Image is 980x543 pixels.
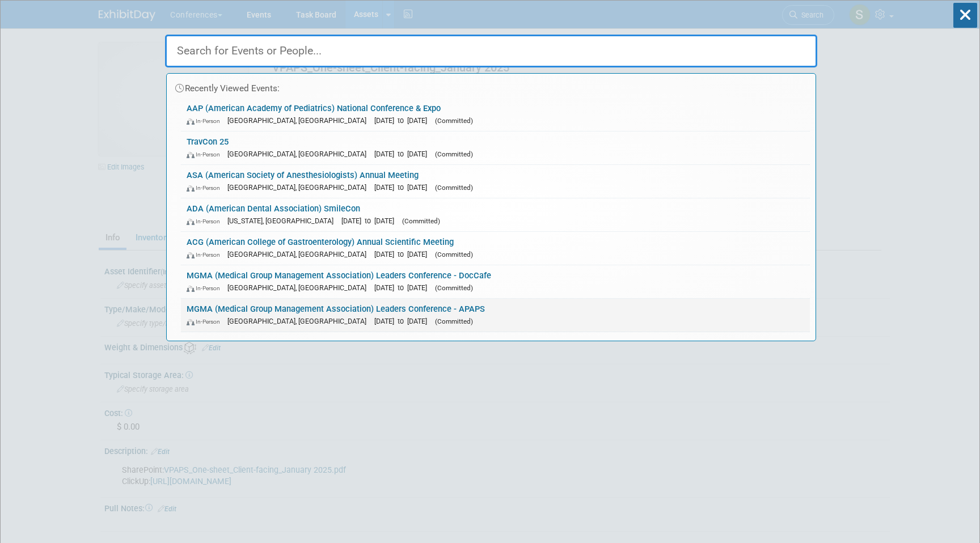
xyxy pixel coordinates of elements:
span: [GEOGRAPHIC_DATA], [GEOGRAPHIC_DATA] [227,150,372,158]
span: (Committed) [435,284,473,292]
span: [GEOGRAPHIC_DATA], [GEOGRAPHIC_DATA] [227,183,372,192]
span: (Committed) [435,184,473,192]
span: [DATE] to [DATE] [341,217,400,225]
a: AAP (American Academy of Pediatrics) National Conference & Expo In-Person [GEOGRAPHIC_DATA], [GEO... [181,98,810,131]
a: ACG (American College of Gastroenterology) Annual Scientific Meeting In-Person [GEOGRAPHIC_DATA],... [181,232,810,265]
span: [GEOGRAPHIC_DATA], [GEOGRAPHIC_DATA] [227,283,372,292]
span: In-Person [187,218,225,225]
a: TravCon 25 In-Person [GEOGRAPHIC_DATA], [GEOGRAPHIC_DATA] [DATE] to [DATE] (Committed) [181,131,810,164]
span: (Committed) [435,317,473,325]
span: In-Person [187,184,225,192]
input: Search for Events or People... [165,35,817,67]
span: [GEOGRAPHIC_DATA], [GEOGRAPHIC_DATA] [227,317,372,325]
a: ASA (American Society of Anesthesiologists) Annual Meeting In-Person [GEOGRAPHIC_DATA], [GEOGRAPH... [181,165,810,198]
span: [DATE] to [DATE] [374,250,433,258]
span: [GEOGRAPHIC_DATA], [GEOGRAPHIC_DATA] [227,116,372,125]
span: [DATE] to [DATE] [374,183,433,192]
a: ADA (American Dental Association) SmileCon In-Person [US_STATE], [GEOGRAPHIC_DATA] [DATE] to [DAT... [181,198,810,231]
span: [GEOGRAPHIC_DATA], [GEOGRAPHIC_DATA] [227,250,372,258]
a: MGMA (Medical Group Management Association) Leaders Conference - APAPS In-Person [GEOGRAPHIC_DATA... [181,299,810,332]
span: (Committed) [402,217,440,225]
span: (Committed) [435,150,473,158]
span: [DATE] to [DATE] [374,317,433,325]
span: (Committed) [435,117,473,125]
span: [DATE] to [DATE] [374,150,433,158]
span: [DATE] to [DATE] [374,283,433,292]
div: Recently Viewed Events: [172,74,810,98]
span: [US_STATE], [GEOGRAPHIC_DATA] [227,217,339,225]
a: MGMA (Medical Group Management Association) Leaders Conference - DocCafe In-Person [GEOGRAPHIC_DA... [181,265,810,298]
span: In-Person [187,117,225,125]
span: [DATE] to [DATE] [374,116,433,125]
span: In-Person [187,285,225,292]
span: In-Person [187,251,225,258]
span: (Committed) [435,251,473,258]
span: In-Person [187,151,225,158]
span: In-Person [187,318,225,325]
